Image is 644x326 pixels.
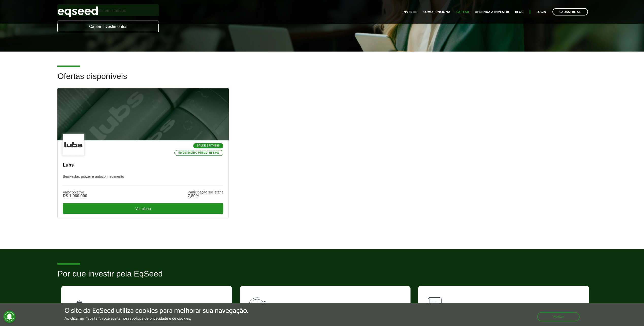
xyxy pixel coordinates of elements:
p: Saúde e Fitness [193,143,223,148]
a: Captar investimentos [57,20,159,32]
img: EqSeed [57,5,98,19]
img: 90x90_fundos.svg [69,294,92,316]
div: Ver oferta [63,203,223,214]
div: R$ 1.060.000 [63,194,87,198]
a: política de privacidade e de cookies [131,317,190,321]
h5: O site da EqSeed utiliza cookies para melhorar sua navegação. [64,307,248,315]
div: Valor objetivo [63,190,87,194]
a: Investir [403,10,417,14]
div: Participação societária [188,190,223,194]
div: 7,80% [188,194,223,198]
img: 90x90_lista.svg [426,294,449,316]
a: Login [536,10,546,14]
a: Aprenda a investir [475,10,509,14]
p: Lubs [63,162,223,168]
a: Blog [515,10,523,14]
p: Ao clicar em "aceitar", você aceita nossa . [64,316,248,321]
a: Cadastre-se [552,8,588,15]
p: Investimento mínimo: R$ 5.000 [174,150,224,156]
button: Aceitar [537,312,580,321]
a: Saúde e Fitness Investimento mínimo: R$ 5.000 Lubs Bem-estar, prazer e autoconhecimento Valor obj... [57,88,229,218]
a: Como funciona [423,10,450,14]
h2: Por que investir pela EqSeed [57,269,586,286]
h2: Ofertas disponíveis [57,72,586,88]
a: Captar [456,10,469,14]
p: Bem-estar, prazer e autoconhecimento [63,174,223,185]
img: 90x90_tempo.svg [247,294,270,316]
